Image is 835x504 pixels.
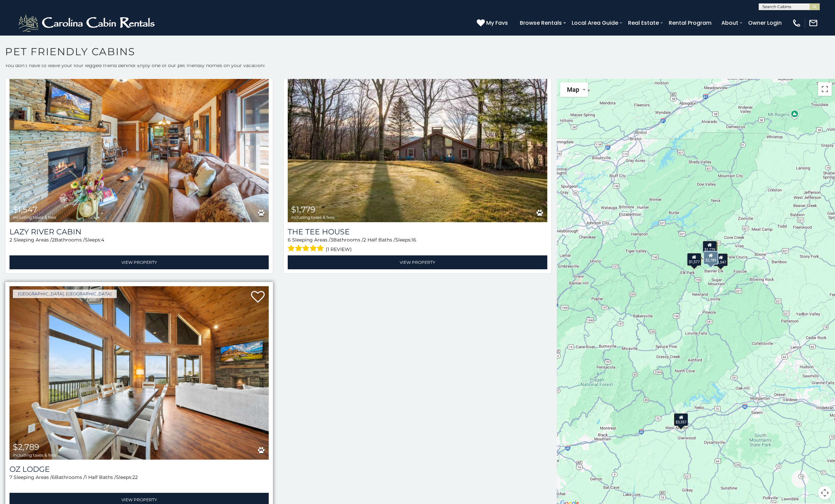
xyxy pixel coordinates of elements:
[809,18,818,28] img: mail-regular-white.png
[13,290,117,298] a: [GEOGRAPHIC_DATA], [GEOGRAPHIC_DATA]
[10,48,269,222] img: Lazy River Cabin
[288,255,547,269] a: View Property
[568,17,622,29] a: Local Area Guide
[288,237,291,243] span: 6
[17,13,158,33] img: White-1-2.png
[10,236,269,254] div: Sleeping Areas / Bathrooms / Sleeps:
[703,251,718,265] div: $2,789
[703,241,717,254] div: $1,797
[486,19,508,27] span: My Favs
[288,48,547,222] a: The Tee House $1,779 including taxes & fees
[745,17,785,29] a: Owner Login
[13,453,56,457] span: including taxes & fees
[10,237,12,243] span: 2
[251,290,265,304] a: Add to favorites
[714,253,728,266] div: $1,547
[363,237,395,243] span: 2 Half Baths /
[665,17,715,29] a: Rental Program
[818,486,832,500] button: Map camera controls
[288,227,547,236] a: The Tee House
[10,474,12,480] span: 7
[477,19,510,27] a: My Favs
[703,241,717,254] div: $1,779
[10,286,269,460] a: Oz Lodge $2,789 including taxes & fees
[516,17,565,29] a: Browse Rentals
[288,48,547,222] img: The Tee House
[567,86,579,93] span: Map
[330,237,333,243] span: 3
[52,237,55,243] span: 2
[288,236,547,254] div: Sleeping Areas / Bathrooms / Sleeps:
[718,17,742,29] a: About
[10,48,269,222] a: Lazy River Cabin $1,547 including taxes & fees
[818,82,832,96] button: Toggle fullscreen view
[792,18,801,28] img: phone-regular-white.png
[13,205,37,214] span: $1,547
[13,215,56,219] span: including taxes & fees
[10,286,269,460] img: Oz Lodge
[85,474,116,480] span: 1 Half Baths /
[687,253,701,266] div: $1,577
[10,465,269,474] a: Oz Lodge
[625,17,662,29] a: Real Estate
[13,442,39,452] span: $2,789
[291,215,335,219] span: including taxes & fees
[10,255,269,269] a: View Property
[10,474,269,491] div: Sleeping Areas / Bathrooms / Sleeps:
[10,227,269,236] a: Lazy River Cabin
[412,237,416,243] span: 16
[101,237,104,243] span: 4
[132,474,138,480] span: 22
[291,205,316,214] span: $1,779
[52,474,55,480] span: 6
[326,245,352,254] span: (1 review)
[674,413,688,426] div: $3,357
[560,82,588,97] button: Change map style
